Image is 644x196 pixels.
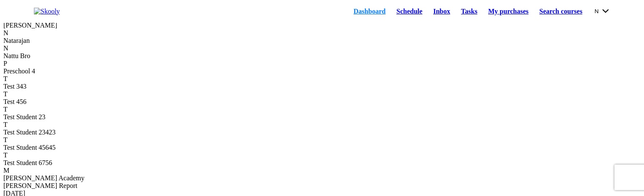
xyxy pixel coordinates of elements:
[456,6,483,17] a: Tasks
[348,6,391,17] a: Dashboard
[3,129,641,136] div: Test Student 23423
[3,106,641,113] div: T
[3,151,641,159] div: T
[3,37,641,45] div: Natarajan
[3,113,641,121] div: Test Student 23
[3,83,641,90] div: Test 343
[3,60,641,67] div: P
[391,6,428,17] a: Schedule
[3,67,641,75] div: Preschool 4
[428,6,456,17] a: Inbox
[3,121,641,129] div: T
[34,8,60,15] img: Skooly
[3,182,77,189] span: [PERSON_NAME] Report
[3,29,641,37] div: N
[3,52,641,60] div: Nattu Bro
[3,136,641,144] div: T
[3,75,641,83] div: T
[3,45,641,52] div: N
[3,98,641,106] div: Test 456
[3,174,641,182] div: [PERSON_NAME] Academy
[3,22,641,29] div: [PERSON_NAME]
[3,159,641,167] div: Test Student 6756
[483,6,534,17] a: My purchases
[3,90,641,98] div: T
[3,144,641,151] div: Test Student 45645
[594,6,610,16] button: Nchevron down outline
[3,167,641,174] div: M
[534,6,588,17] a: Search courses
